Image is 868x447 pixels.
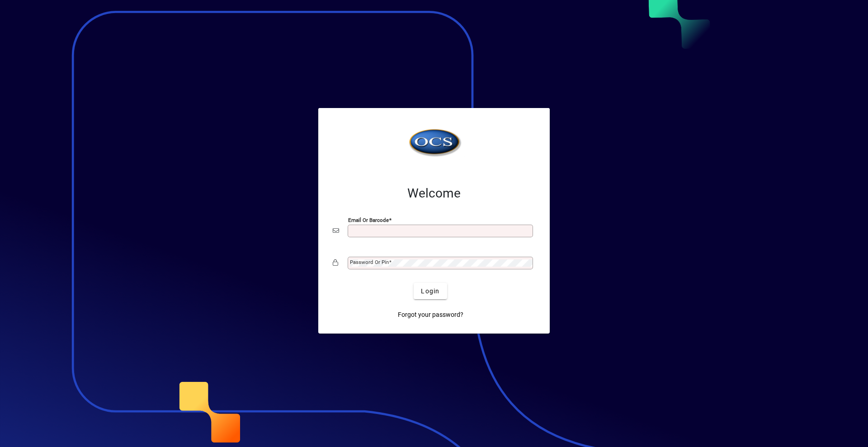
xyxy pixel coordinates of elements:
mat-label: Email or Barcode [348,217,389,223]
span: Login [421,287,439,296]
mat-label: Password or Pin [350,259,389,265]
a: Forgot your password? [394,306,467,323]
button: Login [414,283,447,299]
span: Forgot your password? [398,310,463,320]
h2: Welcome [333,186,535,201]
